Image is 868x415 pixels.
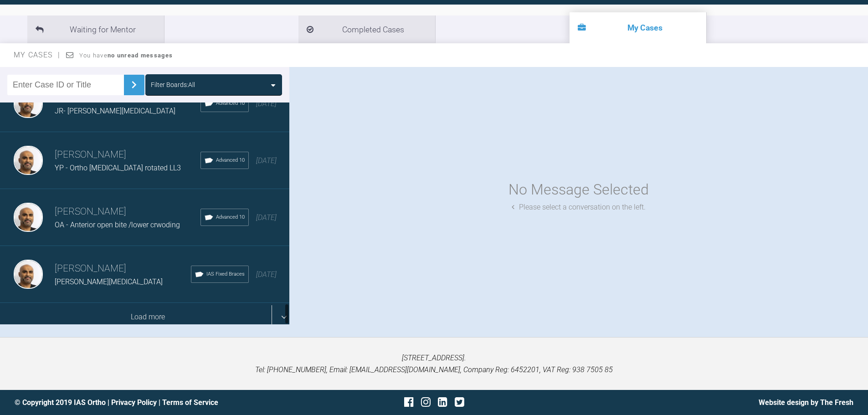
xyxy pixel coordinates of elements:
span: Advanced 10 [216,156,245,164]
span: IAS Fixed Braces [206,270,245,278]
img: chevronRight.28bd32b0.svg [127,77,141,92]
span: My Cases [14,51,61,59]
span: OA - Anterior open bite /lower crwoding [55,220,180,229]
span: Advanced 10 [216,99,245,108]
strong: no unread messages [108,52,173,59]
span: YP - Ortho [MEDICAL_DATA] rotated LL3 [55,164,181,172]
div: Filter Boards: All [151,80,195,90]
a: Terms of Service [162,398,218,407]
img: farook patel [14,260,43,289]
li: My Cases [570,12,706,43]
span: [DATE] [256,156,277,165]
p: [STREET_ADDRESS]. Tel: [PHONE_NUMBER], Email: [EMAIL_ADDRESS][DOMAIN_NAME], Company Reg: 6452201,... [15,352,853,375]
span: [PERSON_NAME][MEDICAL_DATA] [55,277,163,286]
h3: [PERSON_NAME] [55,261,191,277]
span: [DATE] [256,99,277,108]
div: © Copyright 2019 IAS Ortho | | [15,397,294,409]
span: [DATE] [256,213,277,222]
span: Advanced 10 [216,213,245,221]
span: You have [79,52,173,59]
img: farook patel [14,146,43,175]
h3: [PERSON_NAME] [55,204,200,220]
div: Please select a conversation on the left. [512,201,646,213]
span: JR- [PERSON_NAME][MEDICAL_DATA] [55,107,175,115]
input: Enter Case ID or Title [7,75,124,95]
span: [DATE] [256,270,277,279]
h3: [PERSON_NAME] [55,147,200,163]
div: No Message Selected [508,178,649,201]
img: farook patel [14,203,43,232]
li: Waiting for Mentor [27,15,164,43]
li: Completed Cases [298,15,435,43]
img: farook patel [14,89,43,118]
a: Privacy Policy [111,398,157,407]
a: Website design by The Fresh [759,398,853,407]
